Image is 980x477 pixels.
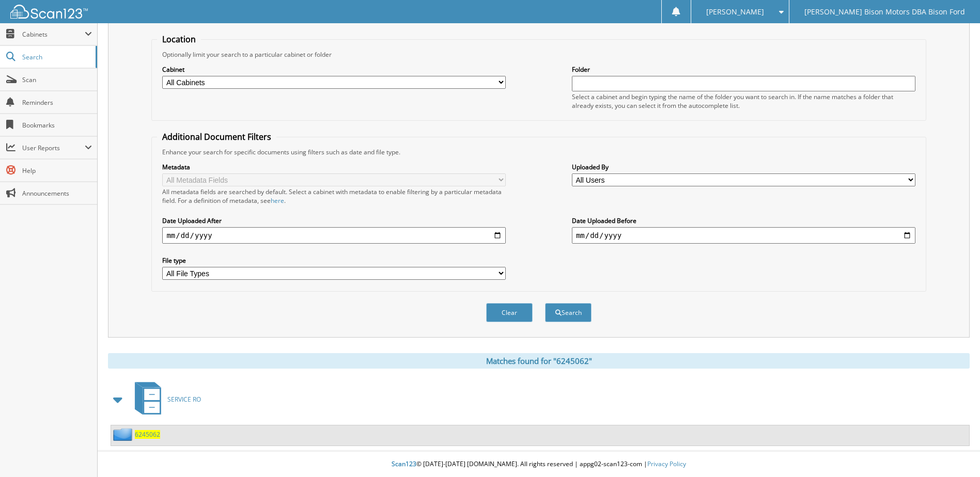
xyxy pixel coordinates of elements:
[10,5,88,19] img: scan123-logo-white.svg
[22,98,92,107] span: Reminders
[157,34,201,45] legend: Location
[392,459,416,468] span: Scan123
[162,187,506,205] div: All metadata fields are searched by default. Select a cabinet with metadata to enable filtering b...
[98,452,980,477] div: © [DATE]-[DATE] [DOMAIN_NAME]. All rights reserved | appg02-scan123-com |
[108,353,970,369] div: Matches found for "6245062"
[167,395,201,404] span: SERVICE RO
[271,196,284,205] a: here
[572,216,915,225] label: Date Uploaded Before
[22,144,85,152] span: User Reports
[157,131,276,142] legend: Additional Document Filters
[804,9,965,15] span: [PERSON_NAME] Bison Motors DBA Bison Ford
[135,430,160,439] a: 6245062
[157,50,920,59] div: Optionally limit your search to a particular cabinet or folder
[22,30,85,39] span: Cabinets
[162,65,506,74] label: Cabinet
[162,227,506,244] input: start
[706,9,764,15] span: [PERSON_NAME]
[22,189,92,198] span: Announcements
[113,428,135,441] img: folder2.png
[486,303,533,322] button: Clear
[22,166,92,175] span: Help
[22,53,90,61] span: Search
[162,256,506,265] label: File type
[647,459,686,468] a: Privacy Policy
[572,227,915,244] input: end
[545,303,592,322] button: Search
[572,65,915,74] label: Folder
[572,163,915,171] label: Uploaded By
[162,163,506,171] label: Metadata
[22,75,92,84] span: Scan
[572,92,915,110] div: Select a cabinet and begin typing the name of the folder you want to search in. If the name match...
[129,379,201,420] a: SERVICE RO
[22,121,92,130] span: Bookmarks
[162,216,506,225] label: Date Uploaded After
[157,148,920,156] div: Enhance your search for specific documents using filters such as date and file type.
[928,427,980,477] iframe: Chat Widget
